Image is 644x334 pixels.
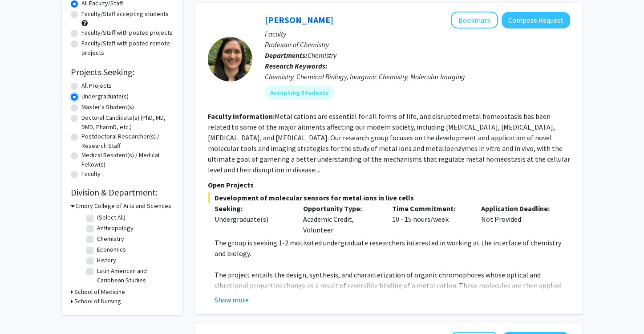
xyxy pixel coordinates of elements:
span: Development of molecular sensors for metal ions in live cells [208,192,570,203]
label: Faculty/Staff with posted projects [81,28,173,37]
p: The project entails the design, synthesis, and characterization of organic chromophores whose opt... [215,269,570,312]
button: Add Daniela Buccella to Bookmarks [451,12,498,29]
p: The group is seeking 1-2 motivated undergraduate researchers interested in working at the interfa... [215,237,570,259]
div: Undergraduate(s) [215,214,290,224]
label: Undergraduate(s) [81,92,129,101]
div: Not Provided [474,203,563,235]
label: Anthropology [97,224,134,233]
label: (Select All) [97,213,126,222]
div: Chemistry, Chemical Biology, Inorganic Chemistry, Molecular Imaging [265,71,570,82]
label: Medical Resident(s) / Medical Fellow(s) [81,151,173,169]
label: Latin American and Caribbean Studies [97,266,171,285]
b: Faculty Information: [208,112,275,121]
div: Academic Credit, Volunteer [296,203,385,235]
p: Application Deadline: [481,203,557,214]
p: Time Commitment: [392,203,468,214]
p: Seeking: [215,203,290,214]
iframe: Chat [7,294,38,327]
label: Chemistry [97,234,124,244]
button: Show more [215,294,249,305]
p: Opportunity Type: [303,203,379,214]
h3: Emory College of Arts and Sciences [76,201,171,211]
label: All Projects [81,81,112,90]
span: Chemistry [308,51,336,60]
label: History [97,256,116,265]
p: Open Projects [208,179,570,190]
label: Faculty/Staff accepting students [81,9,169,19]
h2: Projects Seeking: [71,67,173,77]
label: Economics [97,245,126,254]
p: Professor of Chemistry [265,39,570,50]
h3: School of Medicine [74,287,125,297]
b: Research Keywords: [265,61,328,70]
div: 10 - 15 hours/week [385,203,474,235]
label: Doctoral Candidate(s) (PhD, MD, DMD, PharmD, etc.) [81,113,173,132]
label: Postdoctoral Researcher(s) / Research Staff [81,132,173,151]
b: Departments: [265,51,308,60]
h2: Division & Department: [71,187,173,198]
label: Master's Student(s) [81,102,134,112]
button: Compose Request to Daniela Buccella [502,12,570,29]
h3: School of Nursing [74,297,121,306]
a: [PERSON_NAME] [265,14,333,25]
p: Faculty [265,29,570,39]
mat-chip: Accepting Students [265,86,334,100]
label: Faculty/Staff with posted remote projects [81,39,173,57]
label: Faculty [81,169,101,179]
fg-read-more: Metal cations are essential for all forms of life, and disrupted metal homeostasis has been relat... [208,112,570,174]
